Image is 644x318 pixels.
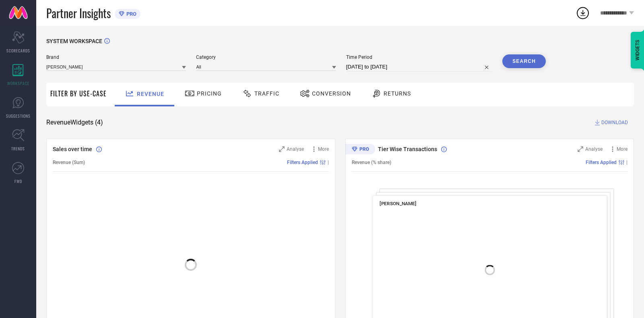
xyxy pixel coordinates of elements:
span: Analyse [287,146,304,152]
span: SCORECARDS [6,48,30,54]
button: Search [502,54,546,68]
span: SUGGESTIONS [6,113,31,119]
span: SYSTEM WORKSPACE [46,38,102,44]
span: Partner Insights [46,5,111,21]
span: Category [196,54,336,60]
span: Revenue [137,91,164,97]
span: Tier Wise Transactions [378,146,437,152]
span: Analyse [585,146,603,152]
span: [PERSON_NAME] [380,201,416,206]
span: More [617,146,627,152]
div: Premium [345,144,375,156]
span: | [626,160,627,165]
span: Brand [46,54,186,60]
span: Sales over time [53,146,92,152]
span: Filters Applied [287,160,318,165]
span: WORKSPACE [7,80,29,86]
span: TRENDS [11,145,25,152]
input: Select time period [346,62,492,72]
span: PRO [124,11,136,17]
span: Revenue (% share) [352,160,391,165]
span: Filter By Use-Case [50,89,107,98]
span: Time Period [346,54,492,60]
svg: Zoom [279,146,285,152]
span: Filters Applied [586,160,617,165]
span: More [318,146,329,152]
span: FWD [14,178,22,184]
span: Conversion [312,90,351,97]
span: Traffic [254,90,279,97]
div: Open download list [576,6,590,20]
span: Revenue (Sum) [53,160,85,165]
span: Returns [384,90,411,97]
span: Pricing [197,90,222,97]
span: DOWNLOAD [601,118,628,127]
span: Revenue Widgets ( 4 ) [46,118,103,127]
span: | [328,160,329,165]
svg: Zoom [578,146,583,152]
